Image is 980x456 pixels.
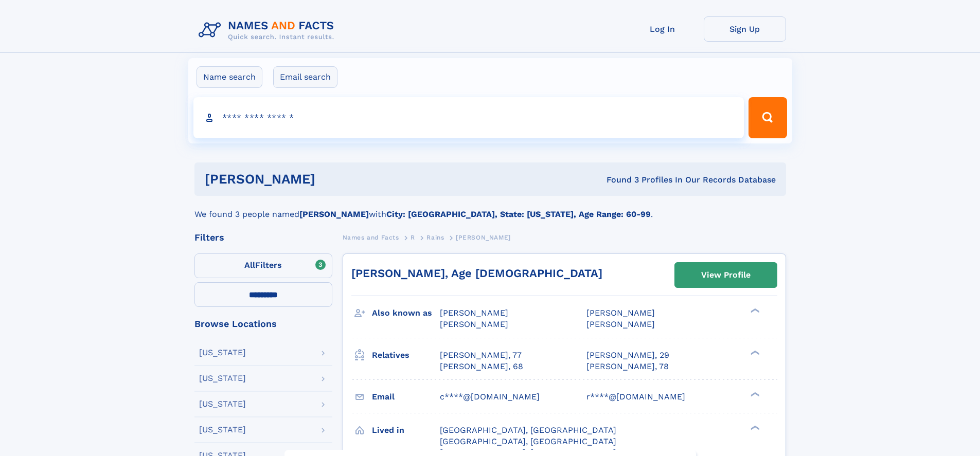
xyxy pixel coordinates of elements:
[621,16,704,42] a: Log In
[748,349,760,356] div: ❯
[704,16,786,42] a: Sign Up
[199,400,246,408] div: [US_STATE]
[244,260,255,270] span: All
[205,173,461,186] h1: [PERSON_NAME]
[748,307,760,314] div: ❯
[194,196,786,221] div: We found 3 people named with .
[199,426,246,434] div: [US_STATE]
[748,424,760,431] div: ❯
[386,209,651,219] b: City: [GEOGRAPHIC_DATA], State: [US_STATE], Age Range: 60-99
[586,361,669,372] a: [PERSON_NAME], 78
[273,66,337,88] label: Email search
[748,391,760,397] div: ❯
[194,16,343,44] img: Logo Names and Facts
[440,350,522,361] a: [PERSON_NAME], 77
[194,253,332,278] label: Filters
[456,234,511,241] span: [PERSON_NAME]
[426,234,444,241] span: Rains
[586,308,655,318] span: [PERSON_NAME]
[440,425,616,435] span: [GEOGRAPHIC_DATA], [GEOGRAPHIC_DATA]
[749,97,787,138] button: Search Button
[461,174,776,186] div: Found 3 Profiles In Our Records Database
[440,319,508,329] span: [PERSON_NAME]
[440,361,523,372] a: [PERSON_NAME], 68
[440,436,616,446] span: [GEOGRAPHIC_DATA], [GEOGRAPHIC_DATA]
[372,422,440,439] h3: Lived in
[372,346,440,364] h3: Relatives
[440,308,508,318] span: [PERSON_NAME]
[299,209,369,219] b: [PERSON_NAME]
[426,231,444,244] a: Rains
[586,350,669,361] a: [PERSON_NAME], 29
[372,388,440,406] h3: Email
[199,374,246,382] div: [US_STATE]
[343,231,399,244] a: Names and Facts
[586,319,655,329] span: [PERSON_NAME]
[701,263,751,287] div: View Profile
[372,304,440,322] h3: Also known as
[194,319,332,329] div: Browse Locations
[411,231,415,244] a: R
[411,234,415,241] span: R
[351,267,602,280] a: [PERSON_NAME], Age [DEMOGRAPHIC_DATA]
[197,66,262,88] label: Name search
[199,349,246,357] div: [US_STATE]
[194,233,332,242] div: Filters
[193,97,744,138] input: search input
[675,263,777,287] a: View Profile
